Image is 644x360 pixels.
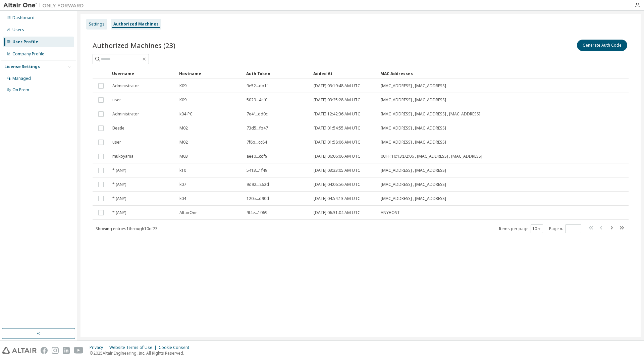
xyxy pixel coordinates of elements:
span: [MAC_ADDRESS] , [MAC_ADDRESS] [381,140,446,145]
span: 1205...d90d [247,196,269,201]
span: M02 [179,140,188,145]
div: Username [112,68,174,79]
span: [DATE] 01:54:55 AM UTC [314,125,360,131]
div: On Prem [12,87,29,93]
span: k04 [179,196,186,201]
span: Showing entries 1 through 10 of 23 [96,226,158,232]
span: M03 [179,154,188,159]
span: user [112,97,121,103]
span: 5413...1f49 [247,168,267,173]
span: [DATE] 03:33:05 AM UTC [314,168,360,173]
span: * (ANY) [112,210,126,215]
span: [MAC_ADDRESS] , [MAC_ADDRESS] [381,196,446,201]
span: mukoyama [112,154,133,159]
span: [MAC_ADDRESS] , [MAC_ADDRESS] [381,168,446,173]
span: aee0...cdf9 [247,154,267,159]
span: K09 [179,97,186,103]
span: [DATE] 06:31:04 AM UTC [314,210,360,215]
span: [MAC_ADDRESS] , [MAC_ADDRESS] [381,125,446,131]
div: Cookie Consent [159,345,193,350]
span: [MAC_ADDRESS] , [MAC_ADDRESS] [381,83,446,89]
button: 10 [532,226,541,232]
span: 9e52...db1f [247,83,268,89]
span: [DATE] 03:19:48 AM UTC [314,83,360,89]
div: Users [12,27,24,33]
span: 9d92...262d [247,182,269,187]
span: [MAC_ADDRESS] , [MAC_ADDRESS] , [MAC_ADDRESS] [381,111,480,117]
span: 00:FF:10:13:D2:06 , [MAC_ADDRESS] , [MAC_ADDRESS] [381,154,482,159]
div: Settings [89,21,105,27]
span: [DATE] 03:25:28 AM UTC [314,97,360,103]
span: [MAC_ADDRESS] , [MAC_ADDRESS] [381,182,446,187]
button: Generate Auth Code [577,40,627,51]
div: Managed [12,76,31,81]
img: youtube.svg [74,347,84,354]
img: linkedin.svg [63,347,70,354]
span: 9f4e...1069 [247,210,267,215]
span: 73d5...fb47 [247,125,268,131]
span: user [112,140,121,145]
div: MAC Addresses [380,68,560,79]
img: Altair One [3,2,87,9]
div: Dashboard [12,15,35,20]
img: facebook.svg [41,347,48,354]
span: K09 [179,83,186,89]
span: Items per page [499,224,543,233]
span: * (ANY) [112,196,126,201]
div: User Profile [12,39,38,45]
span: Administrator [112,111,139,117]
span: Authorized Machines (23) [93,41,175,50]
img: instagram.svg [52,347,59,354]
span: Beetle [112,125,124,131]
span: * (ANY) [112,168,126,173]
span: M02 [179,125,188,131]
img: altair_logo.svg [2,347,37,354]
span: [MAC_ADDRESS] , [MAC_ADDRESS] [381,97,446,103]
span: * (ANY) [112,182,126,187]
span: k07 [179,182,186,187]
span: k04-PC [179,111,193,117]
span: 7f8b...cc84 [247,140,267,145]
span: [DATE] 01:58:06 AM UTC [314,140,360,145]
span: 7e4f...dd0c [247,111,268,117]
span: ANYHOST [381,210,400,215]
div: Company Profile [12,51,44,57]
span: 5029...4ef0 [247,97,267,103]
div: Privacy [90,345,109,350]
div: Auth Token [246,68,308,79]
div: Added At [313,68,375,79]
span: AltairOne [179,210,198,215]
div: Hostname [179,68,241,79]
p: © 2025 Altair Engineering, Inc. All Rights Reserved. [90,350,193,356]
span: Page n. [549,224,581,233]
span: k10 [179,168,186,173]
span: Administrator [112,83,139,89]
span: [DATE] 06:06:06 AM UTC [314,154,360,159]
span: [DATE] 12:42:36 AM UTC [314,111,360,117]
span: [DATE] 04:06:56 AM UTC [314,182,360,187]
div: Website Terms of Use [109,345,159,350]
div: Authorized Machines [113,21,159,27]
span: [DATE] 04:54:13 AM UTC [314,196,360,201]
div: License Settings [4,64,40,69]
